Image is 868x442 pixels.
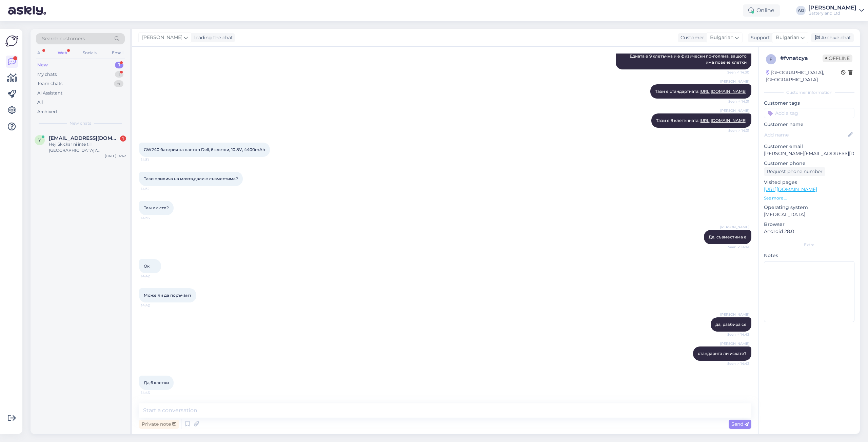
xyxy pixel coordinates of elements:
p: Visited pages [764,179,854,186]
div: 1 [120,135,126,142]
span: [PERSON_NAME] [142,34,182,41]
span: Може ли да поръчам? [144,293,192,298]
p: Customer phone [764,160,854,167]
p: [MEDICAL_DATA] [764,211,854,218]
div: Archived [37,108,57,115]
input: Add a tag [764,108,854,118]
div: Support [748,34,770,41]
div: 1 [115,71,123,78]
div: Team chats [37,80,62,87]
span: Тази е стандартната: [655,89,747,94]
div: My chats [37,71,57,78]
div: Batteryland Ltd [808,10,856,16]
span: GW240 батерия за лаптоп Dell, 6 клетки, 10.8V, 4400mAh [144,147,265,152]
p: Operating system [764,204,854,211]
div: Private note [139,420,179,429]
span: 14:42 [141,274,166,279]
span: Bulgarian [710,34,733,41]
span: 14:31 [141,157,166,162]
p: Android 28.0 [764,228,854,235]
span: Едната е 9 клетъчна и е физически по-голяма, защото има повече клетки [630,54,748,65]
div: [DATE] 14:42 [105,153,126,159]
div: Archive chat [811,33,854,42]
p: Customer email [764,143,854,150]
a: [URL][DOMAIN_NAME] [699,89,747,94]
div: Extra [764,242,854,248]
img: Askly Logo [5,35,18,47]
span: 14:43 [141,390,166,395]
div: All [36,48,44,57]
span: 14:32 [141,186,166,191]
span: Yzf_r1@live.se [49,135,119,141]
span: Seen ✓ 14:31 [724,128,749,133]
p: [PERSON_NAME][EMAIL_ADDRESS][DOMAIN_NAME] [764,150,854,157]
div: AG [796,6,806,15]
span: да, разбира се [715,322,747,327]
div: Hej, Skickar ni inte till [GEOGRAPHIC_DATA]? ([GEOGRAPHIC_DATA]) [49,141,126,153]
span: [PERSON_NAME] [720,312,749,317]
a: [URL][DOMAIN_NAME] [699,118,747,123]
div: New [37,62,48,68]
a: [PERSON_NAME]Batteryland Ltd [808,5,864,16]
div: Email [111,48,125,57]
div: AI Assistant [37,90,62,97]
span: Seen ✓ 14:31 [724,99,749,104]
div: All [37,99,43,106]
p: Notes [764,252,854,259]
span: Тази е 9 клетъчната: [656,118,747,123]
span: Да,6 клетки [144,380,169,385]
span: [PERSON_NAME] [720,225,749,230]
p: Customer tags [764,100,854,107]
span: Тази прилича на моята,дали е съвместима? [144,176,238,181]
p: See more ... [764,195,854,201]
p: Customer name [764,121,854,128]
span: Seen ✓ 14:41 [724,245,749,250]
input: Add name [764,131,847,139]
span: Offline [823,55,852,62]
span: New chats [70,120,91,126]
div: Web [56,48,68,57]
span: Y [38,138,41,143]
span: Bulgarian [776,34,799,41]
div: Request phone number [764,167,825,176]
span: [PERSON_NAME] [720,341,749,346]
span: Там ли сте? [144,205,169,210]
div: leading the chat [192,34,233,41]
span: Seen ✓ 14:42 [724,332,749,337]
div: Customer information [764,89,854,96]
span: стандарнта ли искате? [698,351,747,356]
div: [GEOGRAPHIC_DATA], [GEOGRAPHIC_DATA] [766,69,841,83]
div: 6 [114,80,123,87]
span: Search customers [42,35,85,42]
span: Seen ✓ 14:42 [724,361,749,366]
span: [PERSON_NAME] [720,79,749,84]
div: 1 [115,62,123,68]
span: 14:42 [141,303,166,308]
span: Seen ✓ 14:30 [724,70,749,75]
div: Online [743,4,780,17]
div: [PERSON_NAME] [808,5,856,10]
a: [URL][DOMAIN_NAME] [764,186,817,192]
div: Customer [678,34,704,41]
div: Socials [81,48,98,57]
span: Ок [144,264,150,269]
p: Browser [764,221,854,228]
div: # fvnatcya [780,54,823,62]
span: f [770,57,772,62]
span: Да, съвместима е [709,234,747,239]
span: [PERSON_NAME] [720,108,749,113]
span: 14:36 [141,215,166,220]
span: Send [731,421,749,427]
